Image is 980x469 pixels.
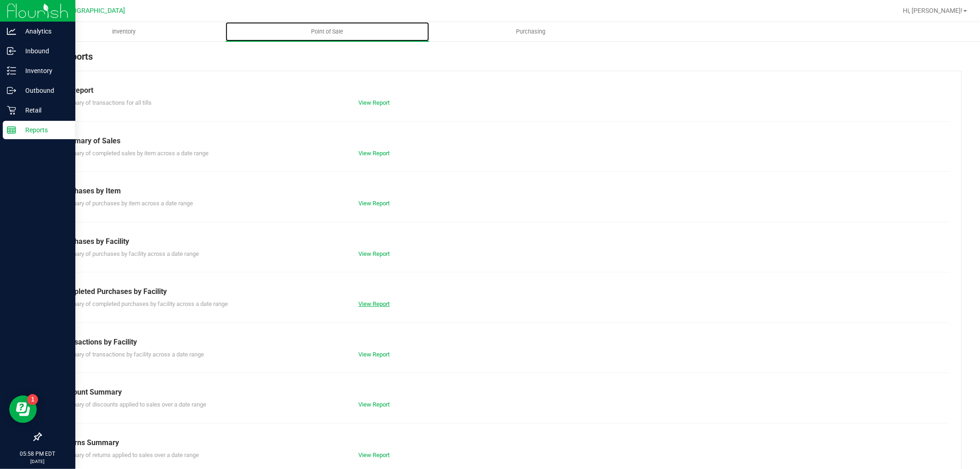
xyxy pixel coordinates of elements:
inline-svg: Retail [7,106,16,115]
a: View Report [358,351,390,358]
div: Transactions by Facility [59,337,943,348]
a: Inventory [22,22,226,41]
inline-svg: Outbound [7,86,16,95]
span: Inventory [100,28,148,36]
span: Summary of transactions for all tills [59,99,152,106]
div: Till Report [59,85,943,96]
p: Inbound [16,45,71,57]
span: Point of Sale [299,28,356,36]
span: [GEOGRAPHIC_DATA] [62,7,125,15]
span: Summary of discounts applied to sales over a date range [59,401,206,408]
div: Returns Summary [59,437,943,448]
a: View Report [358,250,390,257]
a: View Report [358,452,390,458]
p: Outbound [16,85,71,96]
a: Purchasing [429,22,633,41]
p: [DATE] [4,458,71,465]
inline-svg: Inventory [7,66,16,75]
span: Summary of completed purchases by facility across a date range [59,300,228,307]
iframe: Resource center unread badge [27,394,38,405]
iframe: Resource center [9,396,37,423]
a: View Report [358,99,390,106]
a: View Report [358,200,390,207]
span: Summary of completed sales by item across a date range [59,150,209,157]
div: POS Reports [40,50,962,71]
p: Retail [16,105,71,116]
span: Summary of returns applied to sales over a date range [59,452,199,458]
inline-svg: Analytics [7,27,16,36]
inline-svg: Inbound [7,46,16,56]
span: Purchasing [504,28,558,36]
a: View Report [358,401,390,408]
div: Purchases by Facility [59,236,943,247]
span: Hi, [PERSON_NAME]! [903,7,963,14]
p: Reports [16,124,71,136]
div: Summary of Sales [59,136,943,147]
a: Point of Sale [226,22,429,41]
p: 05:58 PM EDT [4,450,71,458]
span: Summary of purchases by item across a date range [59,200,193,207]
p: Analytics [16,26,71,37]
div: Discount Summary [59,387,943,398]
p: Inventory [16,65,71,76]
a: View Report [358,150,390,157]
a: View Report [358,300,390,307]
span: Summary of purchases by facility across a date range [59,250,199,257]
inline-svg: Reports [7,125,16,135]
span: Summary of transactions by facility across a date range [59,351,204,358]
div: Purchases by Item [59,186,943,197]
div: Completed Purchases by Facility [59,286,943,297]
